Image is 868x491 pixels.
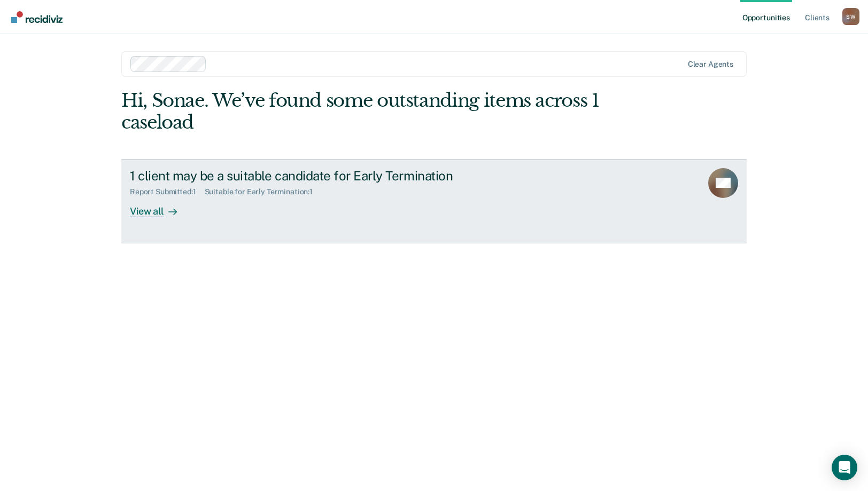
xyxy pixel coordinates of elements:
div: Clear agents [688,60,733,69]
div: S W [842,8,859,25]
a: 1 client may be a suitable candidate for Early TerminationReport Submitted:1Suitable for Early Te... [121,159,747,243]
div: Report Submitted : 1 [130,187,205,196]
img: Recidiviz [11,11,63,23]
div: 1 client may be a suitable candidate for Early Termination [130,168,505,184]
button: Profile dropdown button [842,8,859,25]
div: Hi, Sonae. We’ve found some outstanding items across 1 caseload [121,90,622,133]
div: View all [130,196,190,217]
div: Open Intercom Messenger [832,455,857,480]
div: Suitable for Early Termination : 1 [205,187,322,196]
